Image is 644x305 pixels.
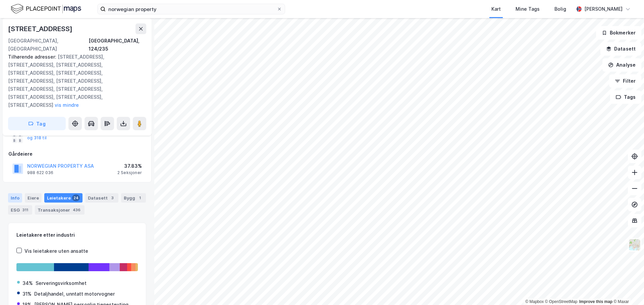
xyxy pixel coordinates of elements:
div: Serveringsvirksomhet [36,279,87,287]
div: Kart [491,5,501,13]
div: 311 [21,207,30,213]
div: Info [8,193,22,203]
div: Mine Tags [516,5,540,13]
div: 988 622 036 [27,170,53,175]
div: [PERSON_NAME] [584,5,623,13]
div: Leietakere etter industri [16,231,138,239]
div: 31% [22,290,32,298]
div: Leietakere [44,193,83,203]
button: Bokmerker [596,26,641,40]
div: Gårdeiere [8,150,146,158]
button: Filter [609,74,641,88]
div: Bygg [121,193,146,203]
button: Tags [610,90,641,104]
div: Eiere [25,193,42,203]
div: Transaksjoner [35,205,85,215]
iframe: Chat Widget [610,273,644,305]
div: 436 [71,207,82,213]
div: 37.83% [117,162,142,170]
div: Vis leietakere uten ansatte [24,247,88,255]
div: Bolig [554,5,566,13]
a: Mapbox [525,299,544,304]
img: Z [628,238,641,251]
div: 1 [137,195,143,201]
div: 34% [22,279,33,287]
div: Datasett [85,193,118,203]
a: OpenStreetMap [545,299,578,304]
span: Tilhørende adresser: [8,54,58,60]
img: logo.f888ab2527a4732fd821a326f86c7f29.svg [11,3,81,15]
button: Analyse [602,58,641,72]
input: Søk på adresse, matrikkel, gårdeiere, leietakere eller personer [106,4,277,14]
div: 3 [109,195,116,201]
div: 24 [72,195,80,201]
div: Detaljhandel, unntatt motorvogner [34,290,115,298]
a: Improve this map [579,299,612,304]
div: ESG [8,205,32,215]
div: [GEOGRAPHIC_DATA], [GEOGRAPHIC_DATA] [8,37,89,53]
div: [STREET_ADDRESS], [STREET_ADDRESS], [STREET_ADDRESS], [STREET_ADDRESS], [STREET_ADDRESS], [STREET... [8,53,141,109]
div: [GEOGRAPHIC_DATA], 124/235 [89,37,146,53]
button: Datasett [600,42,641,56]
div: 2 Seksjoner [117,170,142,175]
div: [STREET_ADDRESS] [8,23,74,34]
button: Tag [8,117,66,130]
